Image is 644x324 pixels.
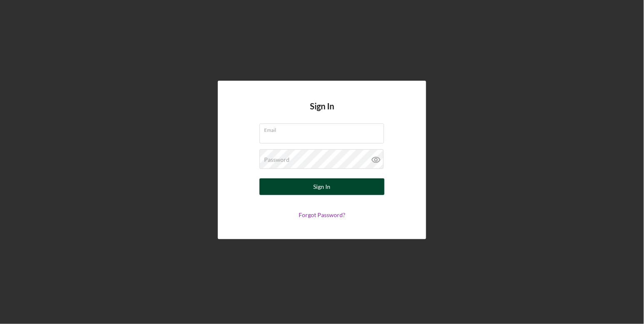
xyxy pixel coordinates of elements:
a: Forgot Password? [299,211,345,218]
label: Password [264,156,290,163]
h4: Sign In [310,101,334,124]
button: Sign In [260,178,384,195]
div: Sign In [314,178,331,195]
label: Email [264,124,384,133]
